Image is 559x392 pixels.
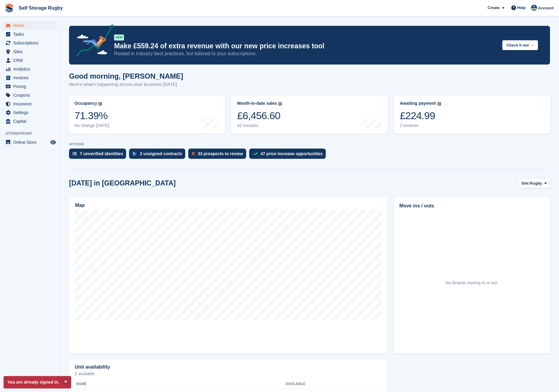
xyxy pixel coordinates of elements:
span: Site: [521,180,530,186]
button: Check it out → [502,40,538,50]
a: menu [3,65,57,73]
a: Preview store [50,139,57,146]
img: verify_identity-adf6edd0f0f0b5bbfe63781bf79b02c33cf7c696d77639b501bdc392416b5a36.svg [73,152,77,155]
span: Settings [13,108,49,117]
a: menu [3,108,57,117]
p: Make £559.24 of extra revenue with our new price increases tool [114,42,497,50]
a: Map [69,197,388,353]
span: Create [488,5,500,11]
a: menu [3,30,57,38]
img: icon-info-grey-7440780725fd019a000dd9b08b2336e03edf1995a4989e88bcd33f0948082b44.svg [437,102,441,106]
span: Help [517,5,526,11]
span: Coupons [13,91,49,99]
span: Analytics [13,65,49,73]
div: 2 unsigned contracts [140,151,182,156]
button: Site: Rugby [518,178,550,188]
h2: Unit availability [75,364,110,370]
div: Month-to-date sales [237,101,277,106]
span: Sites [13,47,49,56]
a: 2 unsigned contracts [129,149,188,162]
h2: Map [75,203,85,208]
img: prospect-51fa495bee0391a8d652442698ab0144808aea92771e9ea1ae160a38d050c398.svg [192,152,195,155]
a: menu [3,21,57,30]
span: Invoices [13,74,49,82]
div: £6,456.60 [237,110,282,122]
div: Awaiting payment [400,101,436,106]
h2: Move ins / outs [399,202,544,210]
a: Self Storage Rugby [16,3,65,13]
div: No change [DATE] [74,123,109,128]
a: 7 unverified identities [69,149,129,162]
a: menu [3,138,57,146]
a: Occupancy 71.39% No change [DATE] [68,95,225,134]
img: stora-icon-8386f47178a22dfd0bd8f6a31ec36ba5ce8667c1dd55bd0f319d3a0aa187defe.svg [5,4,14,13]
div: 7 unverified identities [80,151,123,156]
th: Name [75,379,286,389]
p: Here's what's happening across your business [DATE] [69,81,183,88]
img: icon-info-grey-7440780725fd019a000dd9b08b2336e03edf1995a4989e88bcd33f0948082b44.svg [98,102,102,106]
div: 71.39% [74,110,109,122]
div: 47 price increase opportunities [261,151,323,156]
img: contract_signature_icon-13c848040528278c33f63329250d36e43548de30e8caae1d1a13099fd9432cc5.svg [133,152,137,155]
span: Online Store [13,138,49,146]
a: Awaiting payment £224.99 2 invoices [394,95,551,134]
span: Subscriptions [13,39,49,47]
div: NEW [114,35,124,41]
div: 2 invoices [400,123,441,128]
div: 33 prospects to review [198,151,243,156]
h2: [DATE] in [GEOGRAPHIC_DATA] [69,179,176,187]
span: Insurance [13,100,49,108]
div: Occupancy [74,101,97,106]
p: 2 available [75,372,382,376]
a: menu [3,56,57,65]
a: Month-to-date sales £6,456.60 42 invoices [231,95,388,134]
span: Storefront [5,131,60,137]
span: Tasks [13,30,49,38]
span: CRM [13,56,49,65]
a: 33 prospects to review [188,149,249,162]
p: Rooted in industry best practices, but tailored to your subscriptions. [114,50,497,57]
h1: Good morning, [PERSON_NAME] [69,72,183,80]
p: You are already signed in. [4,376,71,388]
a: menu [3,47,57,56]
div: 42 invoices [237,123,282,128]
th: Available [286,379,345,389]
a: menu [3,117,57,125]
a: menu [3,74,57,82]
img: price-adjustments-announcement-icon-8257ccfd72463d97f412b2fc003d46551f7dbcb40ab6d574587a9cd5c0d94... [72,24,114,59]
a: menu [3,39,57,47]
img: Richard Palmer [531,5,537,11]
a: menu [3,82,57,91]
span: Pricing [13,82,49,91]
p: ACTIONS [69,142,550,146]
a: 47 price increase opportunities [249,149,329,162]
span: Home [13,21,49,30]
img: price_increase_opportunities-93ffe204e8149a01c8c9dc8f82e8f89637d9d84a8eef4429ea346261dce0b2c0.svg [253,152,258,155]
div: No tenants moving in or out. [446,280,498,286]
span: Account [538,5,554,11]
a: menu [3,91,57,99]
div: £224.99 [400,110,441,122]
img: icon-info-grey-7440780725fd019a000dd9b08b2336e03edf1995a4989e88bcd33f0948082b44.svg [278,102,282,106]
a: menu [3,100,57,108]
span: Capital [13,117,49,125]
span: Rugby [530,180,542,186]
